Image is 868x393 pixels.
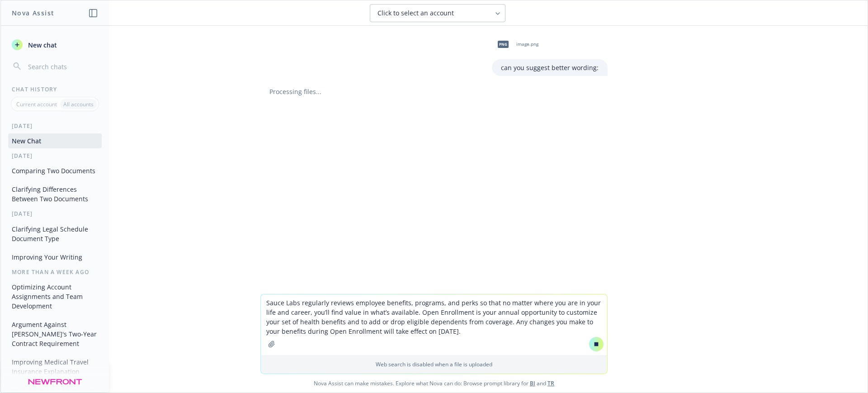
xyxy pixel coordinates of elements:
[501,63,599,72] p: can you suggest better wording:
[8,317,102,351] button: Argument Against [PERSON_NAME]'s Two-Year Contract Requirement
[12,8,54,18] h1: Nova Assist
[8,355,102,379] button: Improving Medical Travel Insurance Explanation
[1,152,109,160] div: [DATE]
[8,133,102,148] button: New Chat
[498,41,509,47] span: png
[8,163,102,178] button: Comparing Two Documents
[8,222,102,246] button: Clarifying Legal Schedule Document Type
[261,294,607,355] textarea: Sauce Labs regularly reviews employee benefits, programs, and perks so that no matter where you a...
[26,60,98,73] input: Search chats
[63,100,94,108] p: All accounts
[26,40,57,50] span: New chat
[1,85,109,93] div: Chat History
[260,87,608,96] div: Processing files...
[492,33,540,56] div: pngimage.png
[516,41,538,47] span: image.png
[377,9,454,18] span: Click to select an account
[16,100,57,108] p: Current account
[370,4,505,22] button: Click to select an account
[8,250,102,265] button: Improving Your Writing
[547,379,554,387] a: TR
[266,360,602,368] p: Web search is disabled when a file is uploaded
[8,182,102,206] button: Clarifying Differences Between Two Documents
[1,268,109,276] div: More than a week ago
[8,37,102,53] button: New chat
[1,122,109,130] div: [DATE]
[1,210,109,218] div: [DATE]
[8,279,102,313] button: Optimizing Account Assignments and Team Development
[530,379,535,387] a: BI
[4,374,864,393] span: Nova Assist can make mistakes. Explore what Nova can do: Browse prompt library for and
